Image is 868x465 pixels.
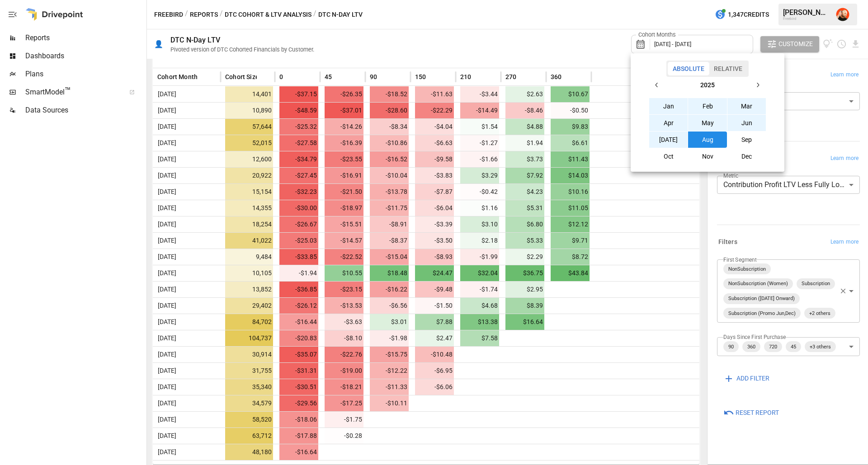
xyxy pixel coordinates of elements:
button: Relative [709,62,747,75]
button: May [688,115,727,131]
button: Aug [688,132,727,148]
button: Oct [649,148,688,164]
button: Feb [688,98,727,114]
button: 2025 [665,77,750,93]
button: Mar [727,98,766,114]
button: Jan [649,98,688,114]
button: Sep [727,132,766,148]
button: Nov [688,148,727,164]
button: Absolute [668,62,709,75]
button: Dec [727,148,766,164]
button: Apr [649,115,688,131]
button: [DATE] [649,132,688,148]
button: Jun [727,115,766,131]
